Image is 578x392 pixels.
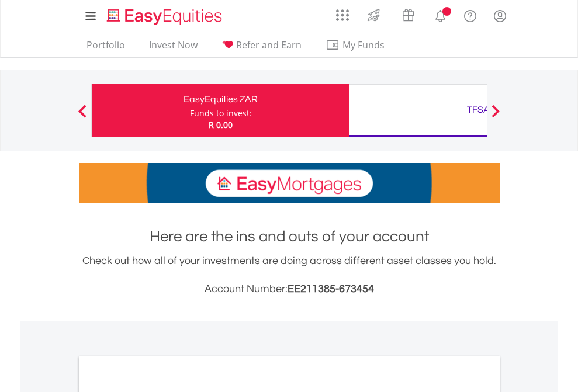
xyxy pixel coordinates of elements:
button: Next [484,110,507,122]
img: EasyEquities_Logo.png [105,7,227,26]
img: grid-menu-icon.svg [336,9,349,22]
a: Portfolio [82,39,130,57]
img: vouchers-v2.svg [399,6,418,25]
a: Home page [102,3,227,26]
span: R 0.00 [209,119,233,130]
span: My Funds [326,37,402,53]
h1: Here are the ins and outs of your account [79,226,500,247]
div: Check out how all of your investments are doing across different asset classes you hold. [79,253,500,297]
button: Previous [71,110,94,122]
span: EE211385-673454 [288,283,374,294]
div: Funds to invest: [190,107,252,119]
a: FAQ's and Support [455,3,485,26]
a: AppsGrid [328,3,357,22]
a: Refer and Earn [217,39,306,57]
img: EasyMortage Promotion Banner [79,163,500,203]
h3: Account Number: [79,281,500,297]
a: My Profile [485,3,515,29]
a: Vouchers [391,3,425,25]
img: thrive-v2.svg [364,6,383,25]
a: Notifications [425,3,455,26]
div: EasyEquities ZAR [99,91,342,107]
span: Refer and Earn [236,39,302,51]
a: Invest Now [144,39,202,57]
